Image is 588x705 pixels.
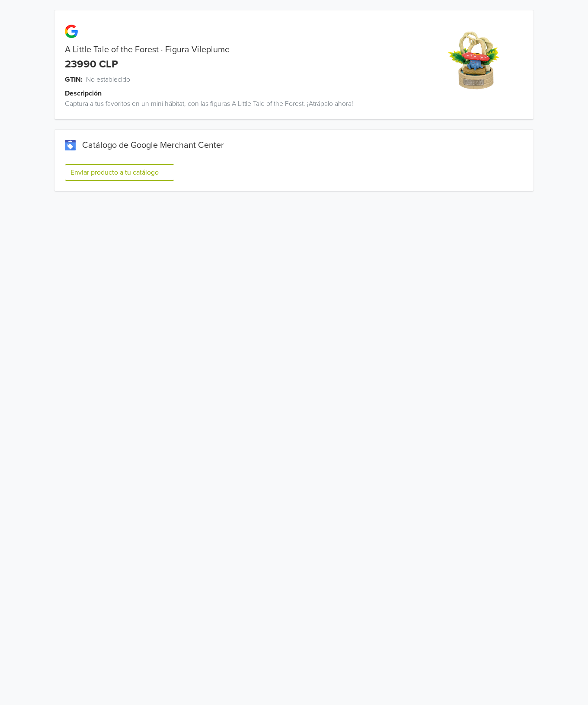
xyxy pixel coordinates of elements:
span: GTIN: [65,74,83,85]
div: 23990 CLP [65,58,118,71]
div: Descripción [65,88,424,99]
span: No establecido [86,74,130,85]
img: product_image [441,28,506,93]
div: Catálogo de Google Merchant Center [65,140,523,150]
div: A Little Tale of the Forest · Figura Vileplume [54,45,414,55]
button: Enviar producto a tu catálogo [65,164,174,181]
div: Captura a tus favoritos en un mini hábitat, con las figuras A Little Tale of the Forest. ¡Atrápal... [54,99,414,109]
